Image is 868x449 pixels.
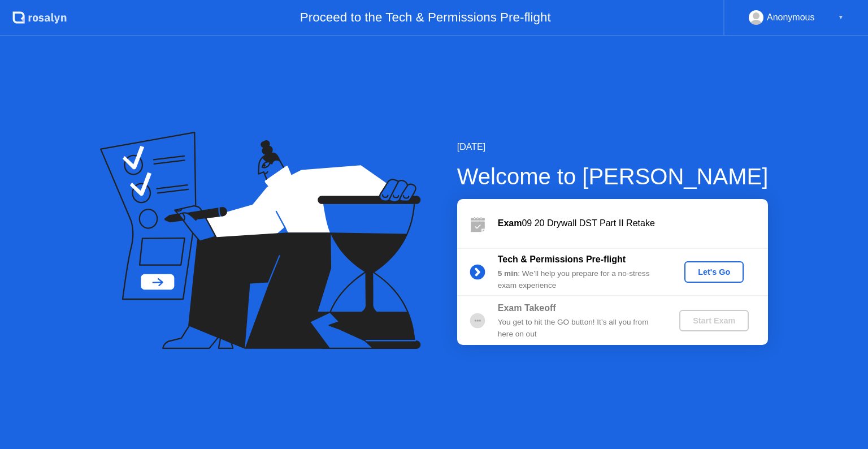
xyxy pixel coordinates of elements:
div: 09 20 Drywall DST Part II Retake [498,217,768,230]
div: Start Exam [684,316,744,325]
div: [DATE] [457,140,769,154]
div: Let's Go [689,267,739,277]
div: Anonymous [767,10,815,25]
b: 5 min [498,269,518,278]
button: Let's Go [684,261,744,283]
b: Exam Takeoff [498,303,556,313]
div: You get to hit the GO button! It’s all you from here on out [498,317,661,340]
div: Welcome to [PERSON_NAME] [457,159,769,193]
div: ▼ [838,10,844,25]
b: Tech & Permissions Pre-flight [498,254,626,264]
div: : We’ll help you prepare for a no-stress exam experience [498,268,661,291]
button: Start Exam [679,310,749,331]
b: Exam [498,218,522,228]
